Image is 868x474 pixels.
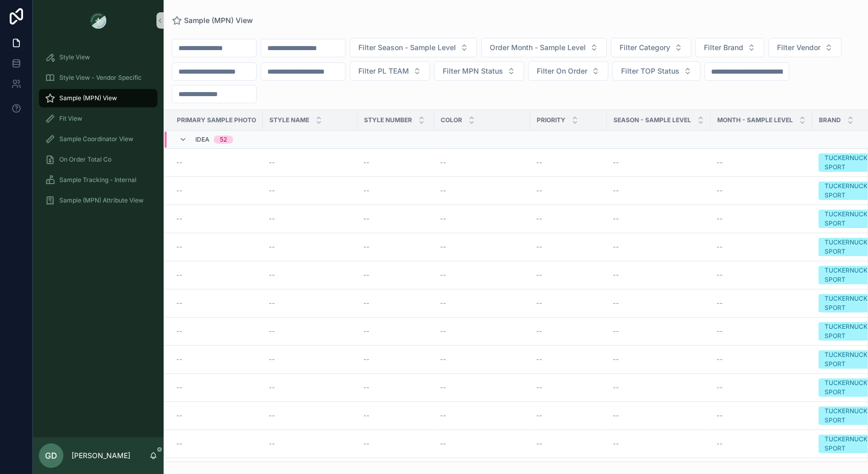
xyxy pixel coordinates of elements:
[490,42,586,53] span: Order Month - Sample Level
[363,187,428,195] a: --
[269,440,275,448] span: --
[536,243,601,251] a: --
[176,412,257,420] a: --
[269,271,351,279] a: --
[717,327,806,335] a: --
[440,215,446,223] span: --
[611,38,691,57] button: Select Button
[269,299,275,307] span: --
[440,383,446,392] span: --
[536,327,601,335] a: --
[536,383,601,392] a: --
[220,136,227,144] div: 52
[613,116,691,124] span: Season - Sample Level
[440,355,446,364] span: --
[613,440,704,448] a: --
[536,327,542,335] span: --
[195,136,210,144] span: Idea
[717,383,806,392] a: --
[176,440,257,448] a: --
[537,116,565,124] span: PRIORITY
[172,15,253,26] a: Sample (MPN) View
[613,412,619,420] span: --
[363,159,370,167] span: --
[363,327,428,335] a: --
[176,355,182,364] span: --
[613,440,619,448] span: --
[536,187,601,195] a: --
[39,89,157,107] a: Sample (MPN) View
[440,412,524,420] a: --
[176,271,257,279] a: --
[612,61,700,81] button: Select Button
[717,187,806,195] a: --
[717,383,723,392] span: --
[613,159,619,167] span: --
[440,299,524,307] a: --
[176,327,257,335] a: --
[613,243,619,251] span: --
[819,116,841,124] span: Brand
[440,327,524,335] a: --
[269,187,275,195] span: --
[177,116,256,124] span: PRIMARY SAMPLE PHOTO
[717,355,723,364] span: --
[440,440,446,448] span: --
[176,243,257,251] a: --
[176,159,257,167] a: --
[536,159,542,167] span: --
[59,176,136,184] span: Sample Tracking - Internal
[613,215,704,223] a: --
[440,327,446,335] span: --
[45,449,57,462] span: GD
[72,450,130,461] p: [PERSON_NAME]
[440,440,524,448] a: --
[363,355,370,364] span: --
[269,327,351,335] a: --
[59,94,117,102] span: Sample (MPN) View
[717,159,806,167] a: --
[269,215,351,223] a: --
[176,383,182,392] span: --
[59,53,90,61] span: Style View
[269,271,275,279] span: --
[717,355,806,364] a: --
[176,440,182,448] span: --
[481,38,607,57] button: Select Button
[363,271,428,279] a: --
[440,271,446,279] span: --
[443,66,503,76] span: Filter MPN Status
[441,116,462,124] span: Color
[363,383,428,392] a: --
[717,412,806,420] a: --
[363,440,428,448] a: --
[613,355,704,364] a: --
[176,187,182,195] span: --
[269,383,275,392] span: --
[59,74,142,82] span: Style View - Vendor Specific
[269,215,275,223] span: --
[717,187,723,195] span: --
[59,155,111,164] span: On Order Total Co
[269,327,275,335] span: --
[364,116,412,124] span: Style Number
[768,38,841,57] button: Select Button
[717,215,806,223] a: --
[363,383,370,392] span: --
[440,355,524,364] a: --
[528,61,608,81] button: Select Button
[621,66,679,76] span: Filter TOP Status
[613,187,619,195] span: --
[440,383,524,392] a: --
[176,215,257,223] a: --
[176,412,182,420] span: --
[176,271,182,279] span: --
[350,38,477,57] button: Select Button
[613,327,619,335] span: --
[358,66,409,76] span: Filter PL TEAM
[363,271,370,279] span: --
[39,69,157,87] a: Style View - Vendor Specific
[536,440,542,448] span: --
[613,271,619,279] span: --
[363,299,370,307] span: --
